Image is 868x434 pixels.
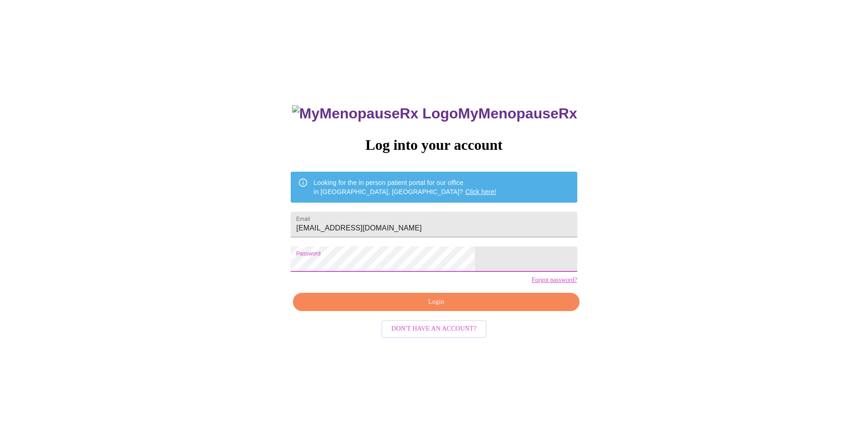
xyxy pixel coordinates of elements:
[292,105,458,122] img: MyMenopauseRx Logo
[532,276,577,284] a: Forgot password?
[313,174,496,200] div: Looking for the in person patient portal for our office in [GEOGRAPHIC_DATA], [GEOGRAPHIC_DATA]?
[293,293,579,311] button: Login
[303,296,569,308] span: Login
[381,320,487,338] button: Don't have an account?
[391,323,477,335] span: Don't have an account?
[291,137,577,153] h3: Log into your account
[292,105,577,122] h3: MyMenopauseRx
[465,188,496,195] a: Click here!
[379,324,489,332] a: Don't have an account?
